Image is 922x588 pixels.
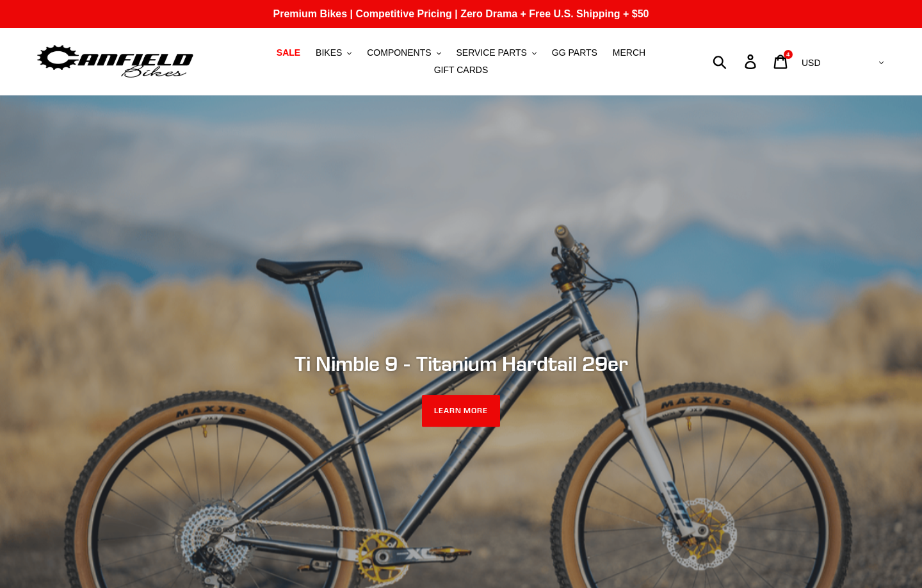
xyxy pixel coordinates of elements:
span: SALE [277,47,300,58]
a: SALE [270,44,307,61]
span: BIKES [316,47,342,58]
span: COMPONENTS [367,47,431,58]
input: Search [720,47,752,76]
span: SERVICE PARTS [456,47,526,58]
img: Canfield Bikes [35,42,195,82]
button: SERVICE PARTS [449,44,542,61]
a: MERCH [606,44,652,61]
span: GG PARTS [552,47,597,58]
button: COMPONENTS [360,44,447,61]
span: MERCH [613,47,645,58]
a: LEARN MORE [422,395,501,427]
button: BIKES [309,44,358,61]
a: GG PARTS [546,44,604,61]
a: 4 [766,48,797,76]
a: GIFT CARDS [428,61,495,79]
h2: Ti Nimble 9 - Titanium Hardtail 29er [112,352,810,376]
span: 4 [786,51,789,58]
span: GIFT CARDS [434,65,489,76]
